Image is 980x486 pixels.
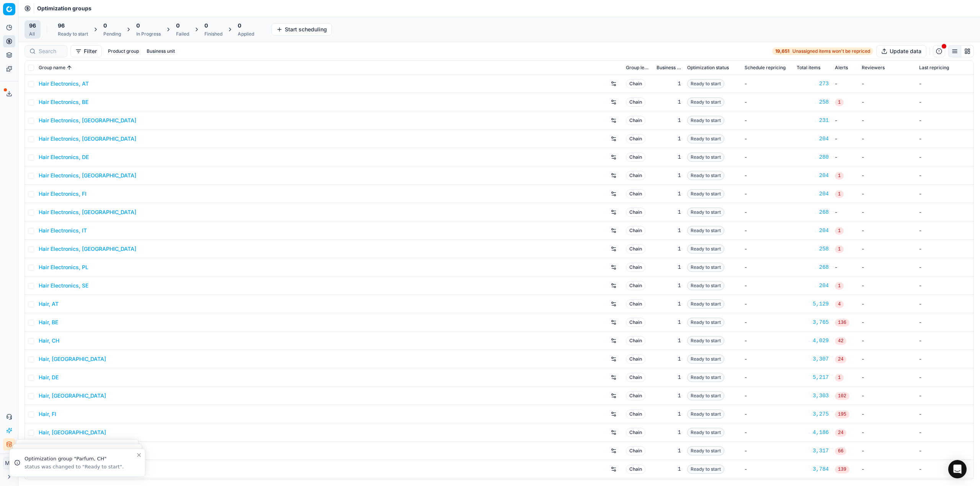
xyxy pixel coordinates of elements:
td: - [916,93,973,111]
a: Hair Electronics, SE [39,282,88,289]
span: 4 [835,301,844,308]
button: Close toast [134,450,144,460]
span: Group name [39,65,65,71]
span: Ready to start [687,354,724,364]
span: 1 [835,190,844,198]
span: Ready to start [687,299,724,309]
div: 1 [657,117,681,124]
button: Filter [70,45,102,57]
td: - [916,350,973,368]
span: Chain [626,134,645,143]
a: Hair Electronics, IT [39,227,87,234]
td: - [742,405,794,423]
span: Ready to start [687,116,724,125]
div: In Progress [136,31,161,37]
td: - [832,203,859,221]
span: Ready to start [687,98,724,107]
td: - [916,295,973,313]
td: - [742,166,794,185]
td: - [916,130,973,148]
div: 1 [657,208,681,216]
td: - [742,442,794,460]
td: - [916,423,973,442]
td: - [859,185,916,203]
a: Hair Electronics, FI [39,190,87,198]
span: Chain [626,226,645,235]
input: Search [39,47,62,55]
a: 204 [797,190,829,198]
span: Chain [626,354,645,364]
span: Ready to start [687,153,724,162]
span: 66 [835,447,846,455]
a: 268 [797,263,829,271]
span: Reviewers [862,65,885,71]
div: 1 [657,172,681,179]
span: 1 [835,374,844,382]
td: - [742,185,794,203]
a: Hair, DE [39,374,59,381]
td: - [916,75,973,93]
td: - [859,276,916,295]
td: - [742,203,794,221]
a: Hair, CH [39,337,59,345]
div: 1 [657,227,681,234]
span: Chain [626,208,645,217]
span: Chain [626,373,645,382]
span: Ready to start [687,318,724,327]
td: - [859,368,916,387]
div: 1 [657,392,681,400]
span: Ready to start [687,79,724,88]
span: Ready to start [687,281,724,290]
span: Ready to start [687,208,724,217]
div: 204 [797,227,829,234]
td: - [916,442,973,460]
a: 5,217 [797,374,829,381]
div: 258 [797,98,829,106]
td: - [916,240,973,258]
span: Optimization groups [37,5,91,12]
td: - [916,148,973,166]
a: Hair, [GEOGRAPHIC_DATA] [39,429,106,436]
span: Chain [626,410,645,419]
td: - [859,221,916,240]
div: 1 [657,300,681,308]
td: - [916,276,973,295]
a: 280 [797,153,829,161]
span: Chain [626,98,645,107]
div: status was changed to "Ready to start". [24,463,136,470]
td: - [859,423,916,442]
button: Start scheduling [271,23,332,36]
nav: breadcrumb [37,5,91,12]
button: Product group [105,47,142,56]
a: 4,029 [797,337,829,345]
a: 3,765 [797,319,829,326]
td: - [859,75,916,93]
a: Hair Electronics, [GEOGRAPHIC_DATA] [39,245,136,253]
td: - [859,240,916,258]
span: Chain [626,391,645,400]
span: Chain [626,446,645,455]
div: 5,129 [797,300,829,308]
td: - [859,111,916,130]
div: 204 [797,172,829,179]
div: 1 [657,190,681,198]
div: 1 [657,245,681,253]
div: 268 [797,208,829,216]
a: Hair Electronics, DE [39,153,89,161]
td: - [916,387,973,405]
td: - [859,313,916,332]
a: 3,784 [797,465,829,473]
td: - [916,166,973,185]
span: Unassigned items won't be repriced [792,48,870,54]
div: Failed [176,31,189,37]
a: Hair Electronics, BE [39,98,88,106]
td: - [916,405,973,423]
span: Total items [797,65,820,71]
span: 1 [835,282,844,290]
div: 1 [657,374,681,381]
